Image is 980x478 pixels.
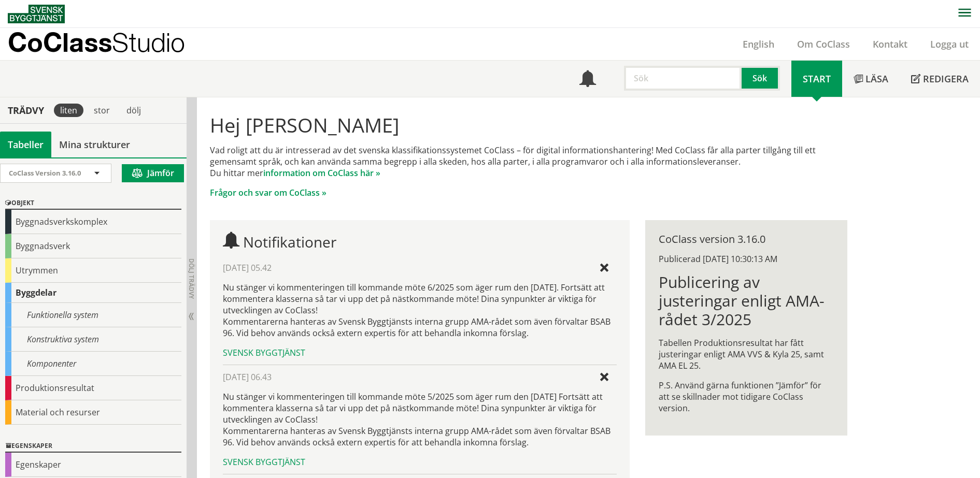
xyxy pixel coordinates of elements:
span: Notifikationer [579,71,596,88]
a: English [731,38,786,50]
span: Start [803,73,831,85]
div: Utrymmen [5,258,181,283]
div: Byggdelar [5,283,181,303]
a: Logga ut [919,38,980,50]
a: Redigera [900,61,980,97]
div: stor [88,104,116,117]
div: Svensk Byggtjänst [223,456,616,468]
p: P.S. Använd gärna funktionen ”Jämför” för att se skillnader mot tidigare CoClass version. [659,380,833,414]
span: Läsa [865,73,888,85]
input: Sök [624,66,742,91]
span: Dölj trädvy [187,258,196,299]
h1: Hej [PERSON_NAME] [210,113,847,136]
a: information om CoClass här » [263,167,380,179]
div: Material och resurser [5,400,181,425]
a: CoClassStudio [8,28,207,60]
div: Publicerad [DATE] 10:30:13 AM [659,253,833,265]
a: Mina strukturer [51,132,138,157]
div: Objekt [5,197,181,210]
span: [DATE] 06.43 [223,371,272,383]
div: Komponenter [5,352,181,376]
div: Egenskaper [5,440,181,453]
p: CoClass [8,36,185,48]
p: Tabellen Produktionsresultat har fått justeringar enligt AMA VVS & Kyla 25, samt AMA EL 25. [659,337,833,371]
span: [DATE] 05.42 [223,262,272,273]
div: Trädvy [2,105,50,116]
h1: Publicering av justeringar enligt AMA-rådet 3/2025 [659,273,833,329]
div: Svensk Byggtjänst [223,347,616,358]
div: liten [54,104,83,117]
div: Produktionsresultat [5,376,181,400]
div: Byggnadsverk [5,234,181,258]
p: Vad roligt att du är intresserad av det svenska klassifikationssystemet CoClass – för digital inf... [210,144,847,179]
div: Byggnadsverkskomplex [5,210,181,234]
div: Funktionella system [5,303,181,327]
p: Nu stänger vi kommenteringen till kommande möte 5/2025 som äger rum den [DATE] Fortsätt att komme... [223,391,616,448]
img: Svensk Byggtjänst [8,5,65,23]
span: Notifikationer [243,232,336,252]
a: Start [791,61,842,97]
a: Läsa [842,61,900,97]
div: CoClass version 3.16.0 [659,234,833,245]
a: Om CoClass [786,38,861,50]
p: Nu stänger vi kommenteringen till kommande möte 6/2025 som äger rum den [DATE]. Fortsätt att komm... [223,282,616,339]
div: Konstruktiva system [5,327,181,352]
a: Frågor och svar om CoClass » [210,187,326,198]
a: Kontakt [861,38,919,50]
span: Studio [112,27,185,57]
span: Redigera [923,73,969,85]
button: Jämför [122,164,184,182]
button: Sök [742,66,780,91]
span: CoClass Version 3.16.0 [9,168,81,178]
div: Egenskaper [5,453,181,477]
div: dölj [120,104,147,117]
